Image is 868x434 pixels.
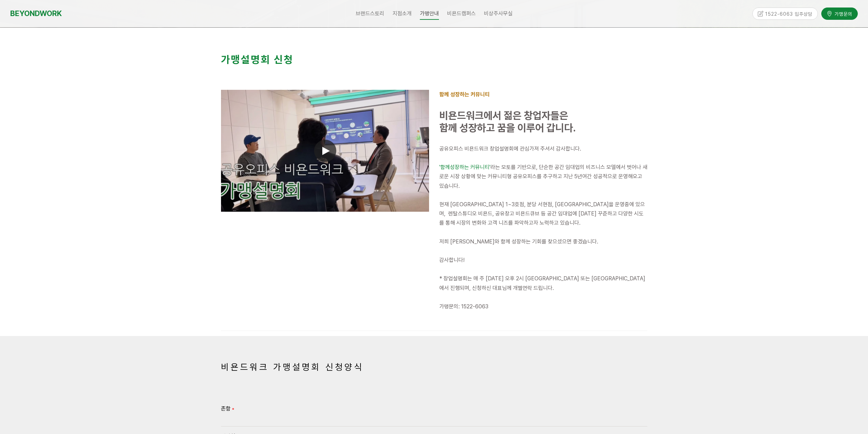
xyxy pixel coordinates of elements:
span: 가맹안내 [420,8,439,20]
span: 가맹문의: 1522-6063 [439,303,488,310]
span: 공유오피스 비욘드워크 창업설명회에 관심가져 주셔서 감사합니다. [439,145,581,152]
strong: 함께 성장하는 커뮤니티 [439,91,490,98]
a: 지점소개 [388,5,416,22]
span: 비욘드캠퍼스 [447,10,476,17]
span: '함께성장하는 커뮤니티' [439,164,490,170]
span: 브랜드스토리 [356,10,384,17]
span: 함께 성장하고 꿈을 이루어 갑니다. [439,122,576,134]
span: 지점소개 [393,10,412,17]
span: 감사합니다! [439,257,465,263]
a: 비상주사무실 [480,5,517,22]
label: 존함 [221,404,647,413]
a: BEYONDWORK [10,7,62,20]
span: 비상주사무실 [484,10,513,17]
span: 가맹문의 [833,11,852,17]
a: 비욘드캠퍼스 [443,5,480,22]
span: 비욘드워크 가맹설명회 신청양식 [221,362,364,372]
span: 라는 모토를 기반으로, 단순한 공간 임대업의 비즈니스 모델에서 벗어나 새로운 시장 상황에 맞는 커뮤니티형 공유오피스를 추구하고 지난 5년여간 성공적으로 운영해오고 있습니다. [439,164,647,189]
span: * 창업설명회는 매 주 [DATE] 오후 2시 [GEOGRAPHIC_DATA] 또는 [GEOGRAPHIC_DATA]에서 진행되며, 신청하신 대표님께 개별연락 드립니다. [439,275,645,291]
span: 비욘드워크에서 젊은 창업자들은 [439,109,568,122]
a: 가맹문의 [821,8,858,19]
span: 저희 [PERSON_NAME]와 함께 성장하는 기회를 찾으셨으면 좋겠습니다. [439,238,598,245]
strong: 가맹설명회 신청 [221,53,294,66]
a: 브랜드스토리 [352,5,388,22]
span: 현재 [GEOGRAPHIC_DATA] 1~3호점, 분당 서현점, [GEOGRAPHIC_DATA]을 운영중에 있으며, 렌탈스튜디오 비욘드, 공유창고 비욘드큐브 등 공간 임대업에... [439,201,645,226]
a: 가맹안내 [416,5,443,22]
